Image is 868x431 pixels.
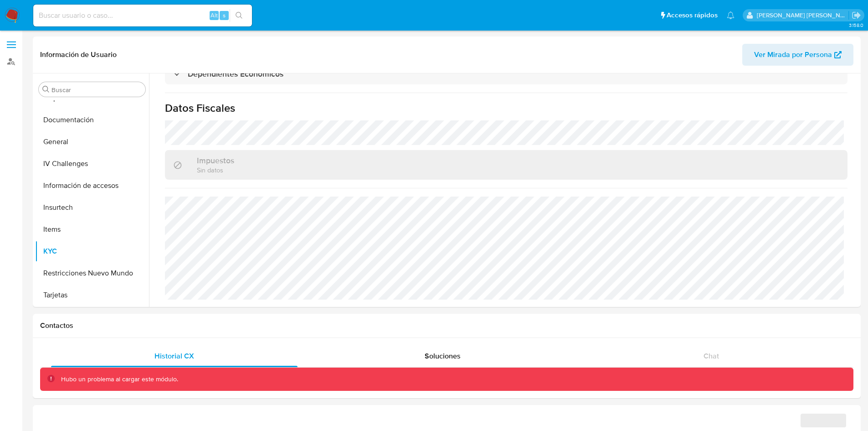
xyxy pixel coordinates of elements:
[35,175,149,197] button: Información de accesos
[230,9,248,22] button: search-icon
[154,351,194,361] span: Historial CX
[667,10,718,20] span: Accesos rápidos
[197,156,234,166] h3: Impuestos
[852,10,861,20] a: Salir
[35,262,149,284] button: Restricciones Nuevo Mundo
[35,240,149,262] button: KYC
[165,150,847,180] div: ImpuestosSin datos
[704,351,719,361] span: Chat
[165,101,847,115] h1: Datos Fiscales
[742,44,853,66] button: Ver Mirada por Persona
[165,63,847,84] div: Dependientes Económicos
[40,321,853,330] h1: Contactos
[754,44,832,66] span: Ver Mirada por Persona
[425,351,461,361] span: Soluciones
[188,69,283,79] h3: Dependientes Económicos
[35,153,149,175] button: IV Challenges
[33,10,252,21] input: Buscar usuario o caso...
[35,197,149,218] button: Insurtech
[35,131,149,153] button: General
[35,218,149,240] button: Items
[211,11,218,20] span: Alt
[35,109,149,131] button: Documentación
[40,50,117,59] h1: Información de Usuario
[757,11,849,20] p: ext_jesssali@mercadolibre.com.mx
[61,375,178,384] p: Hubo un problema al cargar este módulo.
[727,11,734,19] a: Notificaciones
[42,86,50,93] button: Buscar
[35,284,149,306] button: Tarjetas
[51,86,142,94] input: Buscar
[223,11,226,20] span: s
[197,166,234,174] p: Sin datos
